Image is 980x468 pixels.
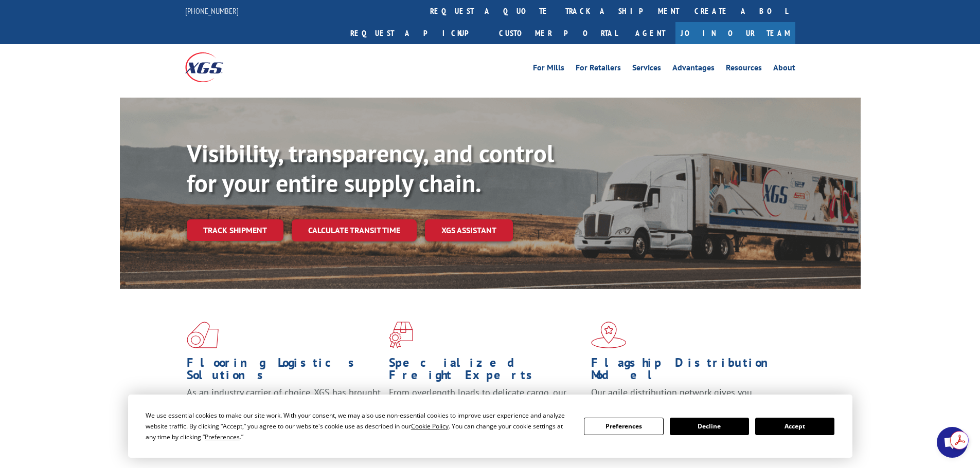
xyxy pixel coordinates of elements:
div: We use essential cookies to make our site work. With your consent, we may also use non-essential ... [146,410,572,442]
h1: Specialized Freight Experts [389,357,583,386]
a: Request a pickup [343,22,491,44]
a: Join Our Team [675,22,795,44]
div: Cookie Consent Prompt [128,395,852,458]
img: xgs-icon-focused-on-flooring-red [389,322,413,348]
a: About [773,64,795,75]
span: Preferences [205,433,240,441]
span: Cookie Policy [411,422,449,430]
img: xgs-icon-flagship-distribution-model-red [591,322,627,348]
div: Open chat [937,427,968,458]
a: XGS ASSISTANT [425,219,513,241]
button: Accept [755,418,834,435]
a: For Mills [533,64,564,75]
a: [PHONE_NUMBER] [185,6,239,16]
h1: Flooring Logistics Solutions [187,357,381,386]
a: Agent [625,22,675,44]
button: Preferences [584,418,663,435]
b: Visibility, transparency, and control for your entire supply chain. [187,137,554,199]
a: Services [632,64,661,75]
a: Resources [726,64,762,75]
p: From overlength loads to delicate cargo, our experienced staff knows the best way to move your fr... [389,386,583,432]
a: Track shipment [187,219,283,241]
span: Our agile distribution network gives you nationwide inventory management on demand. [591,386,780,410]
h1: Flagship Distribution Model [591,357,786,386]
a: For Retailers [576,64,621,75]
img: xgs-icon-total-supply-chain-intelligence-red [187,322,219,348]
a: Customer Portal [491,22,625,44]
a: Calculate transit time [292,219,417,241]
span: As an industry carrier of choice, XGS has brought innovation and dedication to flooring logistics... [187,386,381,423]
a: Advantages [672,64,715,75]
button: Decline [670,418,749,435]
